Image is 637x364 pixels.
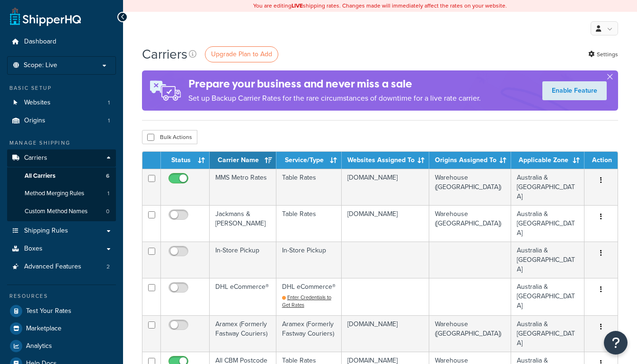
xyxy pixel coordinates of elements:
[7,338,116,355] a: Analytics
[24,263,81,271] span: Advanced Features
[429,152,511,169] th: Origins Assigned To: activate to sort column ascending
[7,94,116,112] a: Websites 1
[210,242,276,278] td: In-Store Pickup
[429,315,511,352] td: Warehouse ([GEOGRAPHIC_DATA])
[25,190,84,198] span: Method Merging Rules
[429,205,511,242] td: Warehouse ([GEOGRAPHIC_DATA])
[511,205,584,242] td: Australia & [GEOGRAPHIC_DATA]
[24,38,56,46] span: Dashboard
[24,154,47,162] span: Carriers
[106,208,109,216] span: 0
[26,325,62,333] span: Marketplace
[7,185,116,202] a: Method Merging Rules 1
[511,169,584,205] td: Australia & [GEOGRAPHIC_DATA]
[7,149,116,167] a: Carriers
[292,1,303,10] b: LIVE
[7,33,116,51] a: Dashboard
[584,152,618,169] th: Action
[276,152,342,169] th: Service/Type: activate to sort column ascending
[511,315,584,352] td: Australia & [GEOGRAPHIC_DATA]
[7,94,116,112] li: Websites
[188,92,481,105] p: Set up Backup Carrier Rates for the rare circumstances of downtime for a live rate carrier.
[210,152,276,169] th: Carrier Name: activate to sort column ascending
[7,203,116,220] li: Custom Method Names
[7,84,116,92] div: Basic Setup
[7,258,116,276] a: Advanced Features 2
[108,99,110,107] span: 1
[210,315,276,352] td: Aramex (Formerly Fastway Couriers)
[24,117,45,125] span: Origins
[429,169,511,205] td: Warehouse ([GEOGRAPHIC_DATA])
[7,292,116,300] div: Resources
[188,76,481,92] h4: Prepare your business and never miss a sale
[211,49,272,59] span: Upgrade Plan to Add
[7,185,116,202] li: Method Merging Rules
[542,81,607,100] a: Enable Feature
[7,320,116,337] a: Marketplace
[7,149,116,221] li: Carriers
[276,278,342,315] td: DHL eCommerce®
[276,169,342,205] td: Table Rates
[26,342,52,350] span: Analytics
[108,117,110,125] span: 1
[282,294,331,309] a: Enter Credentials to Get Rates
[276,315,342,352] td: Aramex (Formerly Fastway Couriers)
[106,172,109,180] span: 6
[604,331,628,355] button: Open Resource Center
[210,169,276,205] td: MMS Metro Rates
[511,242,584,278] td: Australia & [GEOGRAPHIC_DATA]
[10,7,81,26] a: ShipperHQ Home
[26,307,71,315] span: Test Your Rates
[7,258,116,276] li: Advanced Features
[205,46,278,62] a: Upgrade Plan to Add
[342,169,429,205] td: [DOMAIN_NAME]
[7,112,116,130] a: Origins 1
[7,167,116,185] a: All Carriers 6
[24,99,51,107] span: Websites
[511,152,584,169] th: Applicable Zone: activate to sort column ascending
[142,70,188,111] img: ad-rules-rateshop-fe6ec290ccb7230408bd80ed9643f0289d75e0ffd9eb532fc0e269fcd187b520.png
[25,208,88,216] span: Custom Method Names
[7,139,116,147] div: Manage Shipping
[142,130,197,144] button: Bulk Actions
[7,203,116,220] a: Custom Method Names 0
[107,190,109,198] span: 1
[511,278,584,315] td: Australia & [GEOGRAPHIC_DATA]
[342,205,429,242] td: [DOMAIN_NAME]
[7,112,116,130] li: Origins
[342,315,429,352] td: [DOMAIN_NAME]
[7,240,116,258] a: Boxes
[24,245,43,253] span: Boxes
[210,278,276,315] td: DHL eCommerce®
[7,167,116,185] li: All Carriers
[24,227,68,235] span: Shipping Rules
[342,152,429,169] th: Websites Assigned To: activate to sort column ascending
[7,222,116,240] a: Shipping Rules
[210,205,276,242] td: Jackmans & [PERSON_NAME]
[142,45,187,63] h1: Carriers
[161,152,210,169] th: Status: activate to sort column ascending
[106,263,110,271] span: 2
[588,48,618,61] a: Settings
[7,303,116,320] a: Test Your Rates
[276,205,342,242] td: Table Rates
[25,172,55,180] span: All Carriers
[276,242,342,278] td: In-Store Pickup
[24,61,57,69] span: Scope: Live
